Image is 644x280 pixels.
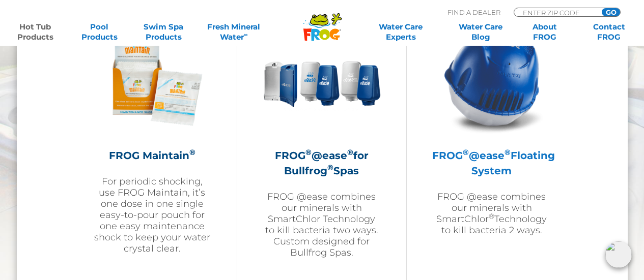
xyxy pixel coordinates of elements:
a: Water CareBlog [456,22,506,42]
a: PoolProducts [74,22,124,42]
img: Frog_Maintain_Hero-2-v2-300x300.png [93,20,211,138]
a: Fresh MineralWater∞ [203,22,265,42]
a: ContactFROG [584,22,634,42]
sup: ® [489,212,494,220]
input: GO [602,8,620,16]
h2: FROG Maintain [93,148,211,163]
sup: ® [347,147,353,157]
sup: ® [305,147,312,157]
sup: ∞ [244,31,248,38]
sup: ® [327,163,333,172]
p: For periodic shocking, use FROG Maintain, it’s one dose in one single easy-to-pour pouch for one ... [93,176,211,254]
a: AboutFROG [520,22,570,42]
sup: ® [189,147,195,157]
a: Swim SpaProducts [138,22,188,42]
a: Water CareExperts [360,22,441,42]
a: Hot TubProducts [10,22,60,42]
img: bullfrog-product-hero-300x300.png [263,20,381,138]
p: Find A Dealer [447,8,500,17]
input: Zip Code Form [522,8,591,17]
img: hot-tub-product-atease-system-300x300.png [433,20,551,138]
p: FROG @ease combines our minerals with SmartChlor Technology to kill bacteria two ways. Custom des... [263,191,381,258]
h2: FROG @ease Floating System [432,148,551,178]
p: FROG @ease combines our minerals with SmartChlor Technology to kill bacteria 2 ways. [432,191,551,236]
img: openIcon [605,241,632,268]
h2: FROG @ease for Bullfrog Spas [263,148,381,178]
sup: ® [505,147,511,157]
sup: ® [463,147,469,157]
